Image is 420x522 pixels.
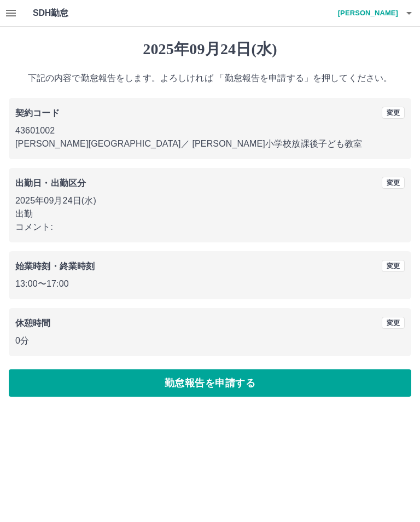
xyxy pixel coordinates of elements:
[15,277,405,291] p: 13:00 〜 17:00
[382,107,405,119] button: 変更
[382,177,405,189] button: 変更
[15,318,51,328] b: 休憩時間
[9,40,411,59] h1: 2025年09月24日(水)
[15,262,95,271] b: 始業時刻・終業時刻
[15,108,60,118] b: 契約コード
[15,137,405,150] p: [PERSON_NAME][GEOGRAPHIC_DATA] ／ [PERSON_NAME]小学校放課後子ども教室
[382,260,405,272] button: 変更
[15,334,405,347] p: 0分
[382,317,405,329] button: 変更
[15,124,405,137] p: 43601002
[15,194,405,207] p: 2025年09月24日(水)
[9,72,411,85] p: 下記の内容で勤怠報告をします。よろしければ 「勤怠報告を申請する」を押してください。
[15,207,405,221] p: 出勤
[15,178,86,188] b: 出勤日・出勤区分
[9,369,411,397] button: 勤怠報告を申請する
[15,221,405,234] p: コメント:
